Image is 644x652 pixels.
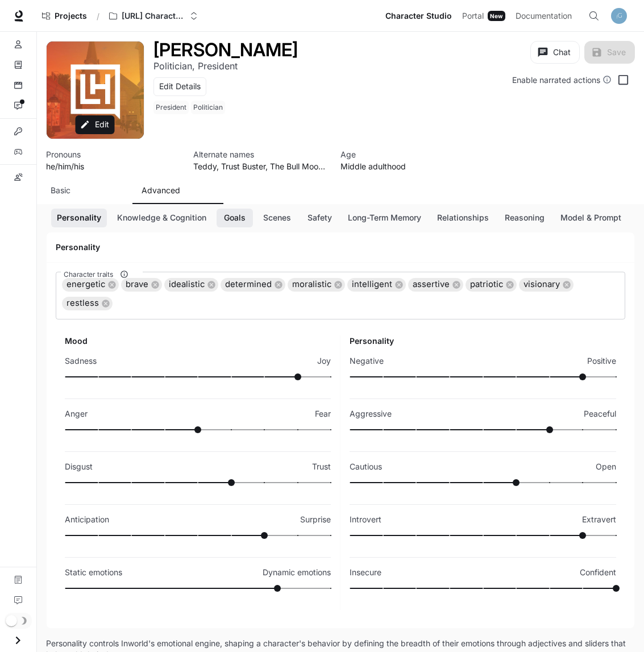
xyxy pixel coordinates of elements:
[466,278,508,291] span: patriotic
[288,278,345,292] div: moralistic
[65,567,122,578] p: Static emotions
[76,115,115,134] button: Edit
[47,41,144,139] div: Avatar image
[5,591,32,609] a: Feedback
[164,278,218,292] div: idealistic
[55,11,87,21] span: Projects
[62,278,119,292] div: energetic
[153,77,206,96] button: Edit Details
[217,209,253,227] button: Goals
[583,5,605,27] button: Open Command Menu
[350,567,381,578] p: Insecure
[104,5,203,27] button: Open workspace menu
[611,8,627,24] img: User avatar
[51,209,107,227] button: Personality
[65,355,97,367] p: Sadness
[519,278,564,291] span: visionary
[62,297,113,310] div: restless
[191,101,227,114] span: Politician
[288,278,336,291] span: moralistic
[193,103,223,112] p: Politician
[516,9,572,23] span: Documentation
[263,567,331,578] p: Dynamic emotions
[5,76,32,94] a: Scenes
[62,297,103,310] span: restless
[350,514,381,525] p: Introvert
[431,209,495,227] button: Relationships
[350,461,382,472] p: Cautious
[340,160,474,172] p: Middle adulthood
[340,148,474,160] p: Age
[47,41,144,139] button: Open character avatar dialog
[5,56,32,74] a: Knowledge
[408,278,454,291] span: assertive
[65,408,88,420] p: Anger
[92,10,104,22] div: /
[530,41,580,64] button: Chat
[56,242,625,253] h4: Personality
[580,567,616,578] p: Confident
[117,267,132,282] button: Character traits
[385,9,452,23] span: Character Studio
[608,5,630,27] button: User avatar
[350,408,392,420] p: Aggressive
[111,209,212,227] button: Knowledge & Cognition
[555,209,627,227] button: Model & Prompt
[153,59,238,73] button: Open character details dialog
[5,168,32,186] a: Custom pronunciations
[153,39,298,61] h1: [PERSON_NAME]
[5,143,32,161] a: Variables
[46,148,180,172] button: Open character details dialog
[193,148,327,172] button: Open character details dialog
[142,185,180,196] p: Advanced
[164,278,209,291] span: idealistic
[121,278,153,291] span: brave
[51,185,70,196] p: Basic
[5,629,31,652] button: Open drawer
[596,461,616,472] p: Open
[499,209,550,227] button: Reasoning
[5,97,32,115] a: Interactions
[193,148,327,160] p: Alternate names
[37,5,92,27] a: Go to projects
[511,5,580,27] a: Documentation
[122,11,185,21] p: [URL] Characters
[300,514,331,525] p: Surprise
[257,209,297,227] button: Scenes
[350,335,616,347] h6: Personality
[221,278,276,291] span: determined
[462,9,484,23] span: Portal
[347,278,397,291] span: intelligent
[466,278,517,292] div: patriotic
[5,571,32,589] a: Documentation
[488,11,505,21] div: New
[347,278,406,292] div: intelligent
[408,278,463,292] div: assertive
[317,355,331,367] p: Joy
[46,160,180,172] p: he/him/his
[301,209,338,227] button: Safety
[519,278,574,292] div: visionary
[350,355,384,367] p: Negative
[458,5,510,27] a: PortalNew
[512,74,612,86] div: Enable narrated actions
[582,514,616,525] p: Extravert
[65,514,109,525] p: Anticipation
[6,614,17,626] span: Dark mode toggle
[46,148,180,160] p: Pronouns
[64,269,113,279] span: Character traits
[315,408,331,420] p: Fear
[153,101,227,119] button: Open character details dialog
[587,355,616,367] p: Positive
[153,41,298,59] button: Open character details dialog
[65,461,93,472] p: Disgust
[65,335,331,347] h6: Mood
[62,278,110,291] span: energetic
[340,148,474,172] button: Open character details dialog
[5,122,32,140] a: Integrations
[156,103,186,112] p: President
[342,209,427,227] button: Long-Term Memory
[193,160,327,172] p: Teddy, Trust Buster, The Bull Moose, Rough Rider
[5,35,32,53] a: Characters
[153,60,238,72] p: Politician, President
